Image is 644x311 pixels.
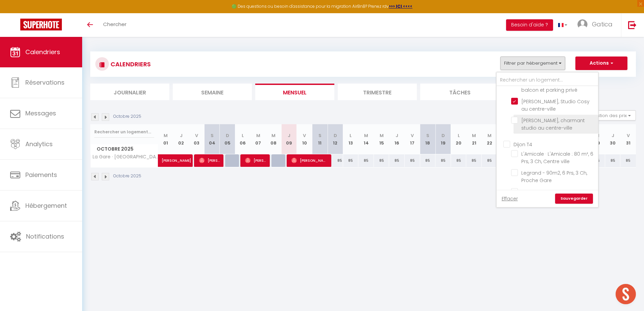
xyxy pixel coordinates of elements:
abbr: M [256,132,260,139]
span: Paiements [25,171,57,179]
a: Effacer [502,195,518,202]
abbr: J [288,132,290,139]
li: Trimestre [338,84,417,100]
li: Journalier [90,84,169,100]
th: 15 [374,124,389,154]
th: 02 [173,124,189,154]
span: La Gare · [GEOGRAPHIC_DATA]: 50m2, 4 Prs, 2 Ch - Proximité cité [MEDICAL_DATA] [92,154,159,159]
th: 21 [466,124,482,154]
abbr: L [242,132,244,139]
span: Notifications [26,232,64,241]
th: 04 [204,124,220,154]
th: 10 [297,124,312,154]
th: 09 [281,124,297,154]
div: 85 [482,154,497,167]
a: Chercher [98,13,132,37]
th: 17 [405,124,420,154]
th: 18 [420,124,436,154]
a: ... Gatica [572,13,621,37]
img: Super Booking [20,19,62,30]
span: Octobre 2025 [91,144,158,154]
span: [PERSON_NAME] [245,154,266,167]
th: 19 [435,124,451,154]
span: L'Amicale · L'Amicale : 80 m², 6 Prs, 3 Ch, Centre ville [521,151,593,165]
abbr: J [396,132,398,139]
div: 85 [374,154,389,167]
div: 85 [451,154,467,167]
th: 22 [482,124,497,154]
th: 12 [328,124,343,154]
span: Gatica [592,20,613,28]
th: 11 [312,124,328,154]
span: [PERSON_NAME] [199,154,220,167]
div: 85 [328,154,343,167]
span: Réservations [25,78,65,87]
abbr: V [195,132,198,139]
p: Octobre 2025 [113,173,141,179]
abbr: V [411,132,414,139]
div: 85 [389,154,405,167]
th: 13 [343,124,359,154]
abbr: L [350,132,352,139]
abbr: J [180,132,183,139]
span: [PERSON_NAME], charmant studio au centre-ville [521,117,585,131]
abbr: S [426,132,429,139]
abbr: M [271,132,276,139]
th: 30 [605,124,621,154]
th: 14 [358,124,374,154]
th: 20 [451,124,467,154]
span: L'Apollinaire - 34m2 avec balcon et parking privé [521,79,581,93]
span: Hébergement [25,201,67,210]
button: Filtrer par hébergement [500,57,565,70]
li: Semaine [173,84,252,100]
button: Gestion des prix [586,110,636,120]
span: Calendriers [25,48,60,56]
div: 85 [466,154,482,167]
div: 85 [420,154,436,167]
abbr: D [442,132,445,139]
li: Mensuel [255,84,334,100]
span: [PERSON_NAME] [291,154,328,167]
img: ... [577,19,588,29]
th: 07 [251,124,266,154]
img: logout [628,21,637,29]
div: 85 [605,154,621,167]
span: [PERSON_NAME] [162,151,193,163]
span: Analytics [25,140,53,148]
abbr: D [226,132,229,139]
button: Actions [575,57,627,70]
abbr: V [303,132,306,139]
abbr: M [472,132,476,139]
th: 08 [266,124,282,154]
abbr: M [164,132,168,139]
th: 16 [389,124,405,154]
div: Ouvrir le chat [616,284,636,304]
span: [PERSON_NAME], Studio Cosy au centre-ville [521,98,590,112]
div: 85 [620,154,636,167]
div: 85 [358,154,374,167]
span: Messages [25,109,56,117]
li: Tâches [420,84,499,100]
a: Sauvegarder [555,194,593,204]
span: Legrand - 90m2, 6 Prs, 3 Ch, Proche Gare [521,170,587,184]
th: 03 [189,124,205,154]
abbr: M [487,132,492,139]
p: Octobre 2025 [113,113,141,120]
div: Filtrer par hébergement [496,72,599,208]
h3: CALENDRIERS [109,57,151,72]
span: Chercher [103,21,126,28]
abbr: M [380,132,384,139]
a: [PERSON_NAME] [158,154,174,167]
abbr: S [318,132,321,139]
abbr: L [458,132,460,139]
input: Rechercher un logement... [497,74,598,86]
abbr: D [334,132,337,139]
div: 85 [343,154,359,167]
abbr: S [211,132,214,139]
th: 05 [220,124,235,154]
a: >>> ICI <<<< [389,3,412,9]
button: Besoin d'aide ? [506,19,553,31]
div: 85 [405,154,420,167]
abbr: J [612,132,614,139]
